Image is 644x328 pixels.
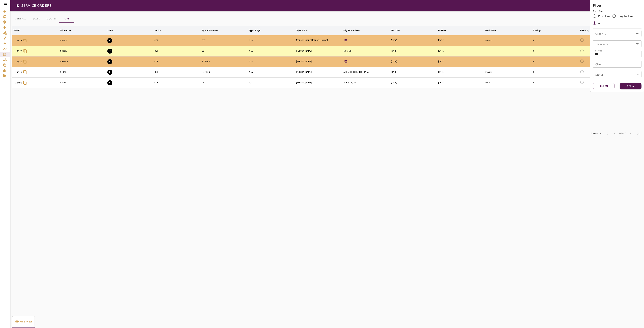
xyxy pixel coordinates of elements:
[595,49,602,52] label: Service
[618,14,633,18] span: Regular Fee
[593,10,641,13] p: Order Type
[620,83,641,89] button: Apply
[636,52,640,56] button: Open
[598,21,601,25] span: All
[598,14,610,18] span: Rush Fee
[636,72,640,77] button: Open
[593,3,641,8] h6: Filter
[593,13,641,27] div: rushFeeOrder
[593,83,615,89] button: Clean
[636,62,640,67] button: Open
